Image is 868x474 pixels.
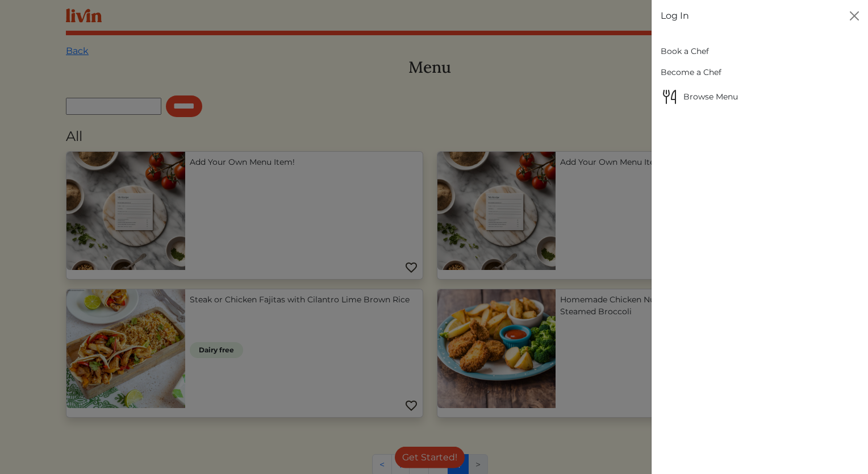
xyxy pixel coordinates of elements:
[845,7,863,25] button: Close
[661,88,859,106] span: Browse Menu
[661,9,689,23] a: Log In
[661,88,679,106] img: Browse Menu
[661,62,859,83] a: Become a Chef
[661,41,859,62] a: Book a Chef
[661,83,859,110] a: Browse MenuBrowse Menu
